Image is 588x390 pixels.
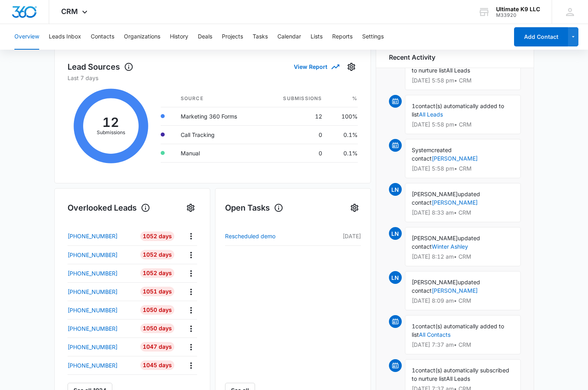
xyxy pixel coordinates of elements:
button: Add Contact [514,27,568,46]
p: [DATE] 5:58 pm • CRM [412,78,514,83]
button: Actions [185,322,197,335]
div: 1052 Days [140,268,174,278]
span: System [412,147,431,153]
td: 0.1% [329,144,358,162]
button: Leads Inbox [49,24,81,50]
a: [PHONE_NUMBER] [68,306,135,314]
td: Call Tracking [174,125,263,144]
span: All Leads [446,67,470,74]
p: [DATE] [325,232,361,240]
a: [PHONE_NUMBER] [68,361,135,370]
p: [PHONE_NUMBER] [68,251,118,259]
p: [PHONE_NUMBER] [68,361,118,370]
span: 1 [412,323,415,330]
button: Settings [362,24,384,50]
p: [PHONE_NUMBER] [68,232,118,240]
button: Actions [185,359,197,372]
button: Actions [185,285,197,298]
div: 1051 Days [140,287,174,296]
span: contact(s) automatically subscribed to nurture list [412,367,509,382]
a: [PHONE_NUMBER] [68,287,135,296]
p: [DATE] 8:12 am • CRM [412,254,514,259]
p: [DATE] 7:37 am • CRM [412,342,514,348]
th: Source [174,90,263,107]
button: Tasks [253,24,268,50]
span: [PERSON_NAME] [412,191,458,197]
p: [PHONE_NUMBER] [68,324,118,333]
span: contact(s) automatically added to list [412,323,504,338]
button: Settings [348,201,361,214]
div: account name [496,6,540,12]
a: [PERSON_NAME] [432,199,478,206]
a: All Leads [419,111,443,118]
a: [PHONE_NUMBER] [68,324,135,333]
span: LN [389,183,402,196]
a: [PHONE_NUMBER] [68,343,135,351]
button: Actions [185,230,197,242]
th: Submissions [263,90,329,107]
div: 1052 Days [140,231,174,241]
button: Deals [198,24,212,50]
h1: Lead Sources [68,61,134,73]
button: Contacts [91,24,114,50]
a: [PHONE_NUMBER] [68,251,135,259]
a: [PERSON_NAME] [432,155,478,162]
p: [DATE] 8:33 am • CRM [412,210,514,215]
h6: Recent Activity [389,52,435,62]
span: [PERSON_NAME] [412,279,458,285]
button: Actions [185,304,197,316]
div: 1047 Days [140,342,174,352]
td: 0 [263,144,329,162]
p: [PHONE_NUMBER] [68,343,118,351]
td: 100% [329,107,358,125]
div: 1052 Days [140,250,174,259]
a: [PHONE_NUMBER] [68,269,135,277]
span: LN [389,227,402,240]
button: Overview [14,24,39,50]
button: Projects [222,24,243,50]
p: [DATE] 5:58 pm • CRM [412,122,514,127]
td: 0.1% [329,125,358,144]
div: 1050 Days [140,324,174,333]
button: Actions [185,341,197,353]
button: Settings [184,201,197,214]
button: History [170,24,188,50]
button: Actions [185,267,197,279]
td: Manual [174,144,263,162]
p: [PHONE_NUMBER] [68,269,118,277]
button: Actions [185,249,197,261]
span: CRM [61,7,78,16]
span: LN [389,271,402,284]
span: [PERSON_NAME] [412,235,458,241]
td: Marketing 360 Forms [174,107,263,125]
div: 1050 Days [140,305,174,315]
div: account id [496,12,540,18]
a: [PERSON_NAME] [432,287,478,294]
span: created contact [412,147,452,162]
th: % [329,90,358,107]
h1: Open Tasks [225,202,283,214]
p: [DATE] 5:58 pm • CRM [412,166,514,171]
p: [DATE] 8:09 am • CRM [412,298,514,304]
button: Lists [311,24,323,50]
h1: Overlooked Leads [68,202,150,214]
span: contact(s) automatically added to list [412,103,504,118]
button: Settings [345,60,358,73]
a: Rescheduled demo [225,231,325,241]
span: 1 [412,367,415,374]
div: 1045 Days [140,360,174,370]
span: 1 [412,103,415,109]
button: Calendar [277,24,301,50]
p: [PHONE_NUMBER] [68,306,118,314]
a: Winter Ashley [432,243,468,250]
a: [PHONE_NUMBER] [68,232,135,240]
p: Last 7 days [68,74,358,82]
button: View Report [294,60,339,74]
td: 12 [263,107,329,125]
a: All Contacts [419,331,450,338]
td: 0 [263,125,329,144]
button: Reports [332,24,353,50]
span: All Leads [446,375,470,382]
button: Organizations [124,24,160,50]
p: [PHONE_NUMBER] [68,287,118,296]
